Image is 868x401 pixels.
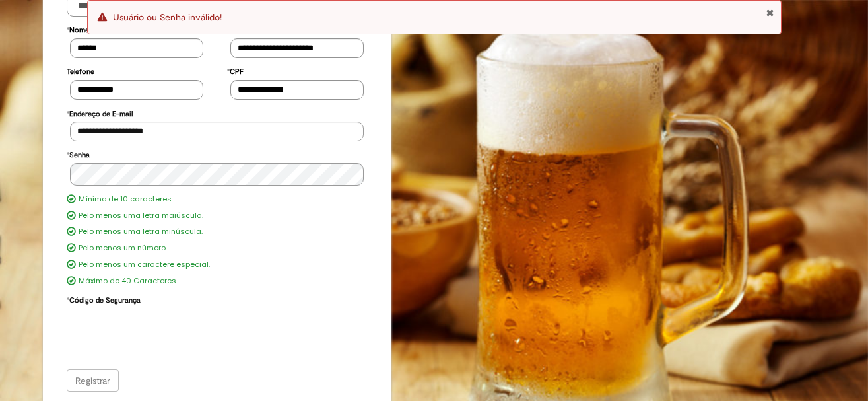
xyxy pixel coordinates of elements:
[79,227,203,237] label: Pelo menos uma letra minúscula.
[79,194,173,205] label: Mínimo de 10 caracteres.
[67,289,141,309] label: Código de Segurança
[766,7,774,18] button: Close Notification
[67,103,133,122] label: Endereço de E-mail
[70,309,271,360] iframe: To enrich screen reader interactions, please activate Accessibility in Grammarly extension settings
[79,276,178,287] label: Máximo de 40 Caracteres.
[113,11,222,23] span: Usuário ou Senha inválido!
[67,61,94,80] label: Telefone
[79,260,210,270] label: Pelo menos um caractere especial.
[67,144,90,163] label: Senha
[79,243,167,254] label: Pelo menos um número.
[79,211,203,221] label: Pelo menos uma letra maiúscula.
[227,61,244,80] label: CPF
[67,19,89,38] label: Nome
